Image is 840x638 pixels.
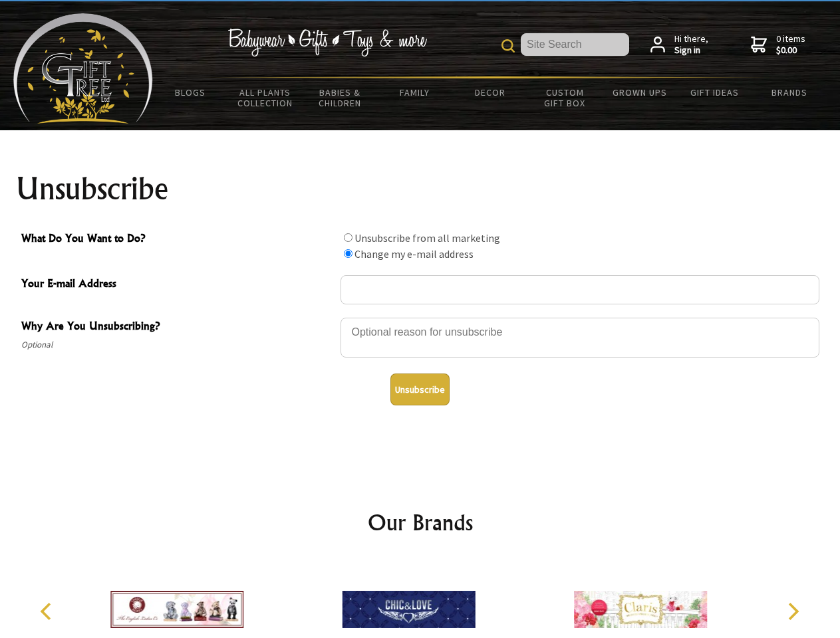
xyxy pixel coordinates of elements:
[27,506,814,538] h2: Our Brands
[650,33,708,56] a: Hi there,Sign in
[21,275,334,294] span: Your E-mail Address
[21,230,334,249] span: What Do You Want to Do?
[677,78,752,106] a: Gift Ideas
[228,78,303,117] a: All Plants Collection
[21,337,334,353] span: Optional
[344,249,352,258] input: What Do You Want to Do?
[227,29,427,56] img: Babywear - Gifts - Toys & more
[752,78,827,106] a: Brands
[602,78,677,106] a: Grown Ups
[153,78,228,106] a: BLOGS
[390,373,450,405] button: Unsubscribe
[751,33,805,56] a: 0 items$0.00
[303,78,378,117] a: Babies & Children
[776,33,805,56] span: 0 items
[521,33,629,56] input: Site Search
[341,275,819,304] input: Your E-mail Address
[378,78,453,106] a: Family
[776,45,805,56] strong: $0.00
[344,233,352,242] input: What Do You Want to Do?
[33,597,63,626] button: Previous
[354,231,500,245] label: Unsubscribe from all marketing
[21,318,334,337] span: Why Are You Unsubscribing?
[778,597,807,626] button: Next
[16,173,825,205] h1: Unsubscribe
[452,78,527,106] a: Decor
[501,39,515,53] img: product search
[13,13,153,124] img: Babyware - Gifts - Toys and more...
[341,318,819,358] textarea: Why Are You Unsubscribing?
[527,78,603,117] a: Custom Gift Box
[354,247,474,261] label: Change my e-mail address
[674,33,708,56] span: Hi there,
[674,45,708,56] strong: Sign in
